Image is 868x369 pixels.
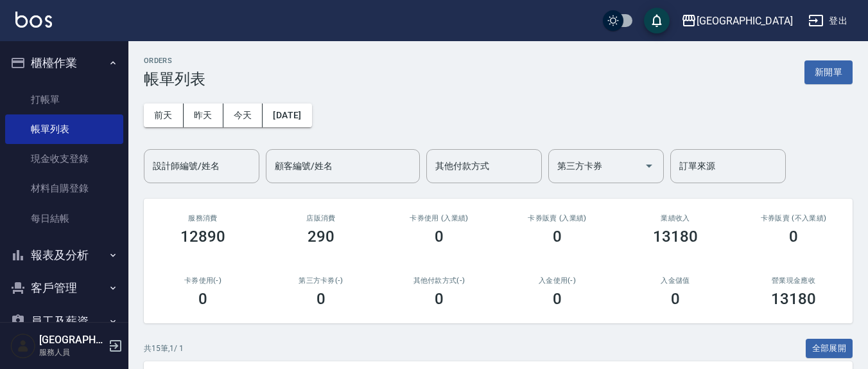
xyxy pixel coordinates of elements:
button: [DATE] [263,104,311,127]
h3: 服務消費 [159,214,247,222]
button: 登出 [803,9,853,33]
h2: ORDERS [144,57,205,65]
h5: [GEOGRAPHIC_DATA] [39,334,105,346]
button: 今天 [223,104,263,127]
h2: 卡券販賣 (入業績) [514,214,601,222]
img: Person [10,333,36,359]
p: 服務人員 [39,346,105,358]
h3: 0 [553,290,562,308]
button: 昨天 [184,104,223,127]
button: 員工及薪資 [5,305,123,338]
button: save [644,8,670,33]
h2: 其他付款方式(-) [395,276,483,285]
button: 報表及分析 [5,239,123,272]
h2: 入金儲值 [632,276,719,285]
h3: 0 [317,290,325,308]
h2: 業績收入 [632,214,719,222]
h3: 0 [671,290,680,308]
img: Logo [15,12,52,28]
h2: 營業現金應收 [750,276,837,285]
button: 全部展開 [806,339,853,359]
h3: 13180 [771,290,816,308]
h2: 卡券販賣 (不入業績) [750,214,837,222]
h3: 12890 [180,228,225,246]
h3: 0 [435,228,444,246]
a: 打帳單 [5,85,123,114]
h2: 卡券使用 (入業績) [395,214,483,222]
a: 新開單 [804,66,853,78]
button: [GEOGRAPHIC_DATA] [676,8,798,34]
button: 新開單 [804,60,853,84]
h2: 第三方卡券(-) [277,276,365,285]
h2: 入金使用(-) [514,276,601,285]
a: 帳單列表 [5,114,123,144]
p: 共 15 筆, 1 / 1 [144,343,184,354]
h3: 0 [435,290,444,308]
button: Open [639,156,659,176]
a: 現金收支登錄 [5,144,123,174]
h3: 290 [308,228,334,246]
h2: 店販消費 [277,214,365,222]
h3: 0 [789,228,798,246]
button: 客戶管理 [5,271,123,305]
h3: 13180 [653,228,698,246]
a: 每日結帳 [5,204,123,233]
div: [GEOGRAPHIC_DATA] [697,13,793,29]
button: 櫃檯作業 [5,46,123,80]
h3: 帳單列表 [144,70,205,88]
a: 材料自購登錄 [5,174,123,203]
button: 前天 [144,104,184,127]
h3: 0 [553,228,562,246]
h3: 0 [198,290,207,308]
h2: 卡券使用(-) [159,276,247,285]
